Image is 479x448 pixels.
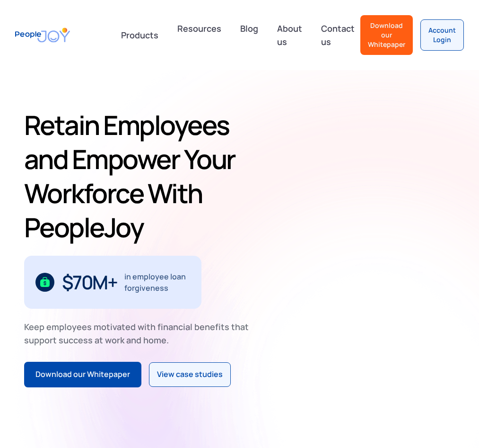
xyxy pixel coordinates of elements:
[24,256,201,309] div: 1 / 3
[360,15,413,55] a: Download our Whitepaper
[24,362,141,387] a: Download our Whitepaper
[428,26,456,45] div: Account Login
[24,320,257,347] div: Keep employees motivated with financial benefits that support success at work and home.
[24,108,248,244] h1: Retain Employees and Empower Your Workforce With PeopleJoy
[315,18,360,52] a: Contact us
[235,18,264,52] a: Blog
[368,21,405,49] div: Download our Whitepaper
[172,18,227,52] a: Resources
[420,19,464,51] a: Account Login
[157,368,223,381] div: View case studies
[35,368,130,381] div: Download our Whitepaper
[115,26,164,45] div: Products
[149,362,231,387] a: View case studies
[271,18,308,52] a: About us
[124,271,190,294] div: in employee loan forgiveness
[62,275,117,290] div: $70M+
[15,22,70,48] a: home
